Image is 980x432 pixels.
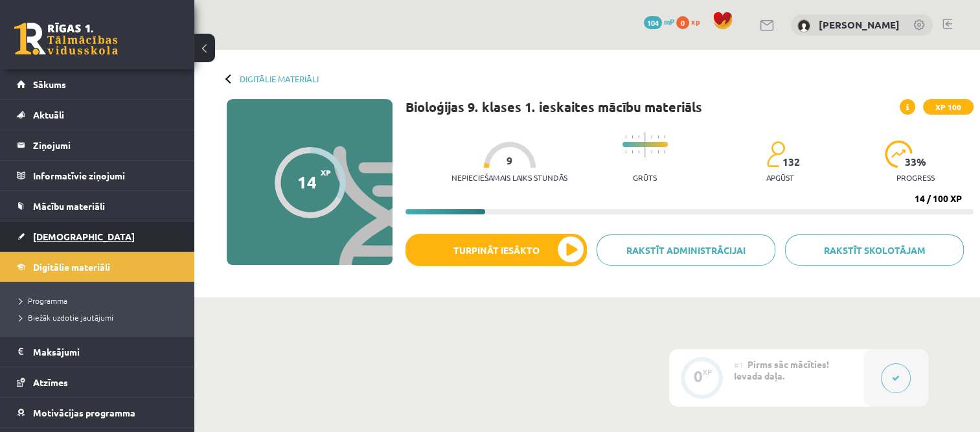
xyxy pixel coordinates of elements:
[885,141,913,168] img: icon-progress-161ccf0a02000e728c5f80fcf4c31c7af3da0e1684b2b1d7c360e028c24a22f1.svg
[321,168,331,177] span: XP
[33,78,66,90] span: Sākums
[797,19,810,32] img: Ance Āboliņa
[694,370,703,382] div: 0
[691,16,700,27] span: xp
[664,16,674,27] span: mP
[638,135,639,139] img: icon-short-line-57e1e144782c952c97e751825c79c345078a6d821885a25fce030b3d8c18986b.svg
[17,367,178,397] a: Atzīmes
[33,261,110,273] span: Digitālie materiāli
[19,295,181,306] a: Programma
[14,23,118,55] a: Rīgas 1. Tālmācības vidusskola
[17,398,178,427] a: Motivācijas programma
[625,135,626,139] img: icon-short-line-57e1e144782c952c97e751825c79c345078a6d821885a25fce030b3d8c18986b.svg
[923,99,974,115] span: XP 100
[644,16,662,29] span: 104
[19,295,67,306] span: Programma
[657,150,659,153] img: icon-short-line-57e1e144782c952c97e751825c79c345078a6d821885a25fce030b3d8c18986b.svg
[644,16,674,27] a: 104 mP
[33,200,105,212] span: Mācību materiāli
[785,234,964,266] a: Rakstīt skolotājam
[632,135,633,139] img: icon-short-line-57e1e144782c952c97e751825c79c345078a6d821885a25fce030b3d8c18986b.svg
[17,252,178,282] a: Digitālie materiāli
[33,376,68,388] span: Atzīmes
[451,173,567,182] p: Nepieciešamais laiks stundās
[17,191,178,221] a: Mācību materiāli
[644,132,646,157] img: icon-long-line-d9ea69661e0d244f92f715978eff75569469978d946b2353a9bb055b3ed8787d.svg
[297,172,317,192] div: 14
[17,222,178,251] a: [DEMOGRAPHIC_DATA]
[905,156,927,168] span: 33 %
[33,407,135,418] span: Motivācijas programma
[766,141,785,168] img: students-c634bb4e5e11cddfef0936a35e636f08e4e9abd3cc4e673bd6f9a4125e45ecb1.svg
[896,173,935,182] p: progress
[33,130,178,160] legend: Ziņojumi
[703,369,712,376] div: XP
[734,359,744,370] span: #1
[17,100,178,130] a: Aktuāli
[17,69,178,99] a: Sākums
[734,358,829,381] span: Pirms sāc mācīties! Ievada daļa.
[676,16,706,27] a: 0 xp
[664,135,665,139] img: icon-short-line-57e1e144782c952c97e751825c79c345078a6d821885a25fce030b3d8c18986b.svg
[33,231,135,242] span: [DEMOGRAPHIC_DATA]
[651,135,652,139] img: icon-short-line-57e1e144782c952c97e751825c79c345078a6d821885a25fce030b3d8c18986b.svg
[625,150,626,153] img: icon-short-line-57e1e144782c952c97e751825c79c345078a6d821885a25fce030b3d8c18986b.svg
[17,130,178,160] a: Ziņojumi
[19,312,181,323] a: Biežāk uzdotie jautājumi
[240,74,319,84] a: Digitālie materiāli
[17,161,178,190] a: Informatīvie ziņojumi
[657,135,659,139] img: icon-short-line-57e1e144782c952c97e751825c79c345078a6d821885a25fce030b3d8c18986b.svg
[33,337,178,367] legend: Maksājumi
[676,16,689,29] span: 0
[638,150,639,153] img: icon-short-line-57e1e144782c952c97e751825c79c345078a6d821885a25fce030b3d8c18986b.svg
[782,156,800,168] span: 132
[405,234,587,266] button: Turpināt iesākto
[597,234,775,266] a: Rakstīt administrācijai
[33,109,64,120] span: Aktuāli
[33,161,178,190] legend: Informatīvie ziņojumi
[766,173,794,182] p: apgūst
[19,312,113,323] span: Biežāk uzdotie jautājumi
[651,150,652,153] img: icon-short-line-57e1e144782c952c97e751825c79c345078a6d821885a25fce030b3d8c18986b.svg
[507,155,512,166] span: 9
[405,99,702,115] h1: Bioloģijas 9. klases 1. ieskaites mācību materiāls
[632,150,633,153] img: icon-short-line-57e1e144782c952c97e751825c79c345078a6d821885a25fce030b3d8c18986b.svg
[819,18,900,31] a: [PERSON_NAME]
[664,150,665,153] img: icon-short-line-57e1e144782c952c97e751825c79c345078a6d821885a25fce030b3d8c18986b.svg
[17,337,178,367] a: Maksājumi
[633,173,657,182] p: Grūts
